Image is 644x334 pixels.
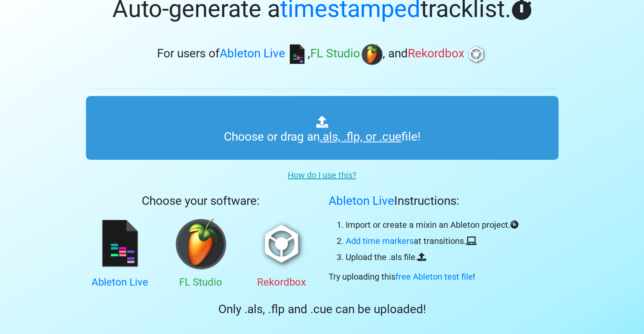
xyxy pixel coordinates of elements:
span: Rekordbox [408,47,464,61]
p: Try uploading this ! [329,270,518,283]
img: ableton.png [286,44,308,65]
span: Ableton Live [329,194,394,208]
a: Add time markers [346,236,414,246]
strong: Upload the .als file [346,252,415,262]
img: fl.png [175,218,226,269]
span: Ableton Live [220,47,285,61]
h3: Choose your software: [86,194,316,208]
img: ableton.png [94,218,146,269]
h4: FL Studio [167,276,235,289]
img: rb.png [256,218,307,269]
u: How do I use this? [288,170,356,180]
h3: Instructions: [329,194,518,208]
h4: Ableton Live [86,276,154,289]
li: in an Ableton project. [346,218,518,231]
iframe: Drift Widget Chat Controller [601,292,634,324]
img: fl.png [361,44,383,65]
span: FL Studio [310,47,360,61]
h3: For users of , , and [86,44,558,65]
li: at transitions. [346,235,518,247]
strong: Import or create a mix [346,220,430,230]
a: free Ableton test file [395,272,473,282]
img: rb.png [466,44,487,65]
li: . [346,251,518,263]
h2: Only .als, .flp and .cue can be uploaded! [86,302,558,317]
h4: Rekordbox [248,276,316,289]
